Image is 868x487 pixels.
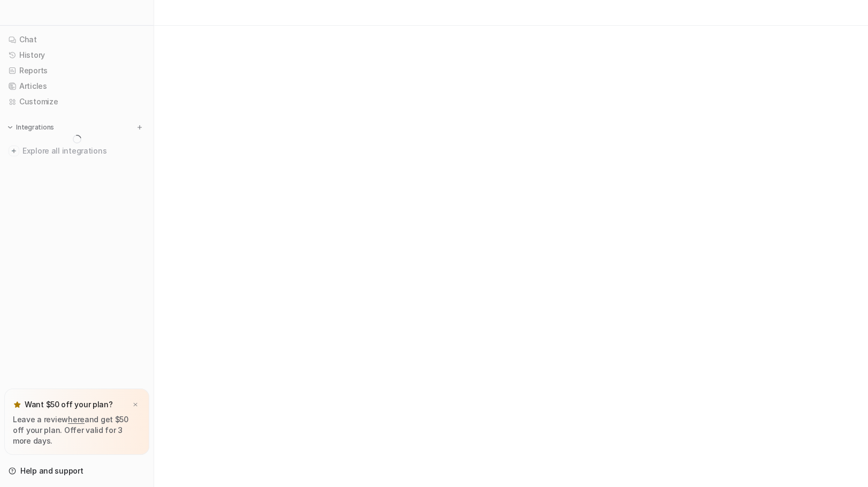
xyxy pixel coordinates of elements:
[4,94,149,109] a: Customize
[4,463,149,478] a: Help and support
[16,123,54,132] p: Integrations
[22,142,145,159] span: Explore all integrations
[4,122,57,133] button: Integrations
[4,63,149,78] a: Reports
[4,79,149,94] a: Articles
[132,401,139,408] img: x
[13,400,21,409] img: star
[4,48,149,63] a: History
[13,414,141,446] p: Leave a review and get $50 off your plan. Offer valid for 3 more days.
[6,124,14,131] img: expand menu
[9,146,19,156] img: explore all integrations
[4,32,149,47] a: Chat
[25,399,113,410] p: Want $50 off your plan?
[4,143,149,158] a: Explore all integrations
[136,124,143,131] img: menu_add.svg
[68,415,85,424] a: here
